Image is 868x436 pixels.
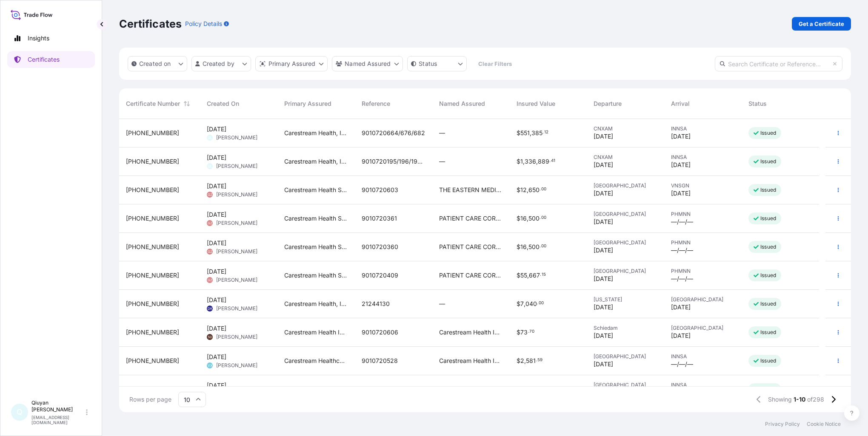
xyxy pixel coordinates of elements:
span: 59 [537,359,542,362]
span: PATIENT CARE CORPORATION [439,214,503,223]
span: 9010720195/196/197/234/235/283 [362,157,425,166]
span: 500 [528,215,540,221]
p: Primary Assured [268,59,315,68]
span: VX [208,361,212,370]
span: 15 [542,273,546,276]
span: — [439,157,445,166]
span: —/—/— [671,360,693,368]
span: SD [208,333,212,341]
span: [DATE] [594,161,613,169]
p: Certificates [28,55,60,64]
span: [DATE] [594,331,613,340]
span: , [528,386,529,392]
span: $ [517,386,520,392]
button: certificateStatus Filter options [407,56,467,71]
span: 00 [541,188,546,191]
p: Cookie Notice [807,421,841,428]
span: $ [517,215,520,221]
span: [DATE] [594,275,613,283]
span: THE EASTERN MEDICAL EQUIPMENT COMPANY LIMITED. [439,186,503,194]
span: 16 [520,244,527,250]
span: Carestream Health India Private Limited [439,357,503,365]
span: [DATE] [207,125,226,133]
span: [DATE] [207,353,226,361]
p: Issued [760,357,776,364]
span: Q [17,408,23,416]
span: [DATE] [594,218,613,226]
span: GZ [208,276,212,284]
span: Carestream Health, Inc. [284,300,348,308]
span: PATIENT CARE CORPORATION [439,243,503,251]
span: . [540,245,541,248]
span: , [536,159,538,164]
span: . [528,330,529,333]
a: Get a Certificate [792,17,851,31]
span: PATIENT CARE CORPORATION [439,271,503,280]
span: 667 [529,272,540,278]
p: Issued [760,243,776,250]
span: , [527,244,528,250]
span: [DATE] [671,303,691,311]
span: PHMNN [671,268,735,275]
span: $ [517,301,520,307]
span: INNSA [671,154,735,161]
span: . [540,216,541,219]
span: $ [517,358,520,364]
p: Clear Filters [478,59,512,68]
span: 12 [544,131,548,134]
span: 56 [520,386,528,392]
span: , [527,272,529,278]
span: Insured Value [517,99,555,108]
span: [DATE] [671,161,691,169]
span: [GEOGRAPHIC_DATA] [594,182,657,189]
span: [PHONE_NUMBER] [126,129,179,137]
p: Issued [760,158,776,165]
span: 336 [525,159,536,164]
p: Qiuyan [PERSON_NAME] [31,399,84,413]
span: 581 [526,358,536,364]
span: [DATE] [671,331,691,340]
span: GZ [208,219,212,227]
span: 16 [520,215,527,221]
button: cargoOwner Filter options [332,56,403,71]
span: VNSGN [671,182,735,189]
span: Carestream Health Singapore Pte. Ltd. [284,214,348,223]
span: [PERSON_NAME] [216,334,257,340]
span: $ [517,244,520,250]
span: [GEOGRAPHIC_DATA] [594,239,657,246]
span: [PERSON_NAME] [216,163,257,170]
p: [EMAIL_ADDRESS][DOMAIN_NAME] [31,415,84,425]
span: CNXAM [594,154,657,161]
p: Policy Details [185,20,222,28]
span: , [530,130,531,136]
a: Privacy Policy [765,421,800,428]
span: 00 [541,245,546,248]
span: —/—/— [671,246,693,255]
span: Named Assured [439,99,485,108]
span: 9010720600 [362,385,398,394]
p: Issued [760,272,776,279]
span: Created On [207,99,239,108]
span: [DATE] [594,360,613,368]
span: [PHONE_NUMBER] [126,328,179,337]
span: [DATE] [207,153,226,162]
span: $ [517,329,520,335]
span: Carestream Health India Private Limited [439,385,503,394]
span: [DATE] [207,182,226,190]
a: Certificates [7,51,95,68]
span: [PERSON_NAME] [216,220,257,226]
p: Issued [760,386,776,393]
span: [PERSON_NAME] [216,248,257,255]
p: Created on [139,59,171,68]
span: CNXAM [594,125,657,132]
span: Showing [768,395,792,404]
span: $ [517,130,520,136]
span: 551 [520,130,530,136]
span: [PERSON_NAME] [216,134,257,141]
span: —/—/— [671,218,693,226]
span: . [537,302,538,305]
span: [PHONE_NUMBER] [126,300,179,308]
span: [PHONE_NUMBER] [126,243,179,251]
span: [PHONE_NUMBER] [126,157,179,166]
